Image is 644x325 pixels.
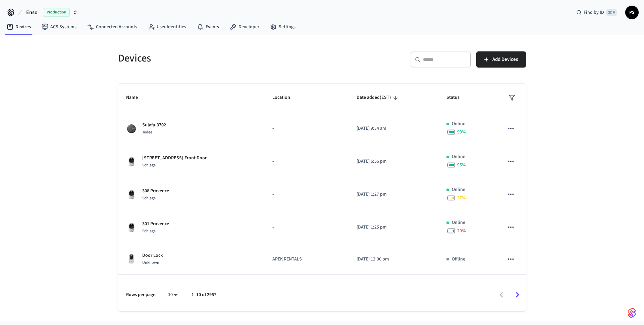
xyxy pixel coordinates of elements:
[118,51,318,65] h5: Devices
[357,191,430,198] p: [DATE] 1:27 pm
[165,290,181,300] div: 10
[142,260,159,266] span: Unknown
[357,158,430,165] p: [DATE] 6:56 pm
[457,195,466,201] span: 27 %
[509,287,525,303] button: Go to next page
[1,21,36,33] a: Devices
[126,123,137,134] img: Tedee Smart Lock
[457,228,466,234] span: 20 %
[357,92,400,103] span: Date added(EST)
[142,228,156,234] span: Schlage
[265,21,301,33] a: Settings
[192,291,216,298] p: 1–10 of 2957
[126,156,137,167] img: Schlage Sense Smart Deadbolt with Camelot Trim, Front
[142,252,163,259] p: Door Lock
[606,9,617,16] span: ⌘ K
[357,125,430,132] p: [DATE] 9:34 am
[628,308,636,318] img: SeamLogoGradient.69752ec5.svg
[143,21,192,33] a: User Identities
[192,21,224,33] a: Events
[36,21,82,33] a: ACS Systems
[457,129,466,135] span: 99 %
[492,55,518,64] span: Add Devices
[626,6,638,18] span: PS
[272,256,340,263] p: APEK RENTALS
[584,9,604,16] span: Find by ID
[26,8,38,16] span: Enso
[357,224,430,231] p: [DATE] 1:25 pm
[272,158,340,165] p: -
[476,51,526,68] button: Add Devices
[82,21,143,33] a: Connected Accounts
[126,254,137,265] img: Yale Assure Touchscreen Wifi Smart Lock, Satin Nickel, Front
[126,189,137,200] img: Schlage Sense Smart Deadbolt with Camelot Trim, Front
[142,188,169,195] p: 308 Provence
[571,6,623,18] div: Find by ID⌘ K
[142,155,207,162] p: [STREET_ADDRESS] Front Door
[452,256,465,263] p: Offline
[43,8,70,17] span: Production
[224,21,265,33] a: Developer
[452,120,465,127] p: Online
[272,125,340,132] p: -
[142,162,156,168] span: Schlage
[272,92,299,103] span: Location
[272,224,340,231] p: -
[142,220,169,228] p: 301 Provence
[126,92,147,103] span: Name
[446,92,468,103] span: Status
[142,122,166,129] p: Sulafa-3702
[126,291,157,298] p: Rows per page:
[142,129,152,135] span: Tedee
[452,186,465,193] p: Online
[142,195,156,201] span: Schlage
[452,153,465,160] p: Online
[457,162,466,168] span: 95 %
[357,256,430,263] p: [DATE] 12:00 pm
[126,222,137,233] img: Schlage Sense Smart Deadbolt with Camelot Trim, Front
[272,191,340,198] p: -
[625,6,639,19] button: PS
[452,219,465,226] p: Online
